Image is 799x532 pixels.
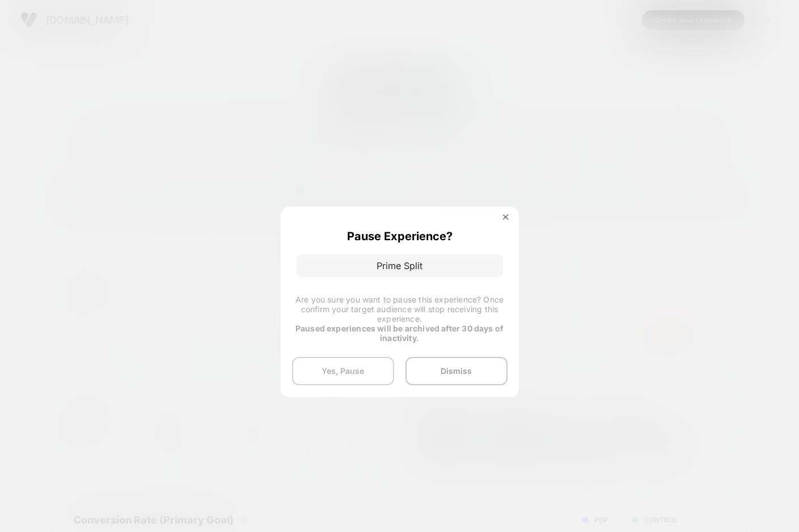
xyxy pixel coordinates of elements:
[295,324,504,343] strong: Paused experiences will be archived after 30 days of inactivity.
[292,357,394,385] button: Yes, Pause
[347,229,453,243] p: Pause Experience?
[295,295,504,324] span: Are you sure you want to pause this experience? Once confirm your target audience will stop recei...
[405,357,508,385] button: Dismiss
[297,254,503,277] p: Prime Split
[503,214,509,220] img: close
